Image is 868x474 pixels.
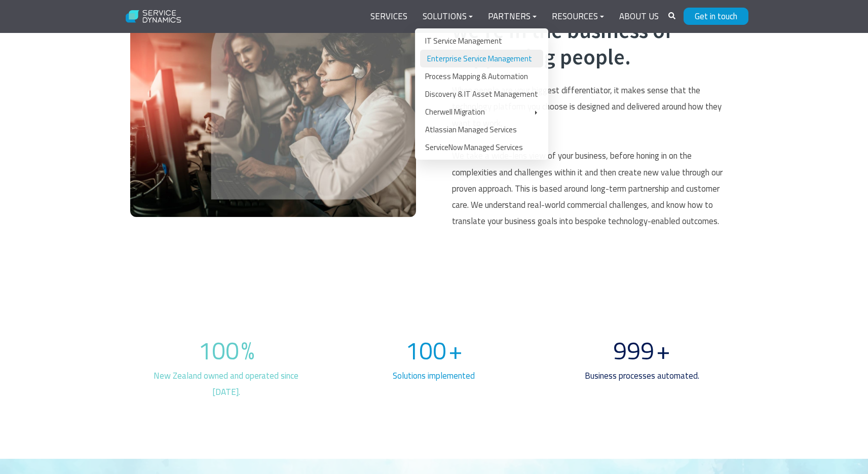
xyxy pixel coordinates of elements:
[241,332,254,369] span: %
[420,103,543,121] a: Cherwell Migration
[415,5,480,29] a: Solutions
[656,332,670,369] span: +
[130,13,416,217] img: IT Service Management Experts New Zealand
[420,32,543,50] a: IT Service Management
[151,368,301,400] p: New Zealand owned and operated since [DATE].
[567,368,717,384] p: Business processes automated.
[405,332,446,369] span: 100
[359,368,509,384] p: Solutions implemented
[448,332,463,369] span: +
[613,332,654,369] span: 999
[363,5,666,29] div: Navigation Menu
[420,67,543,85] a: Process Mapping & Automation
[684,8,748,25] a: Get in touch
[480,5,544,29] a: Partners
[544,5,612,29] a: Resources
[363,5,415,29] a: Services
[452,82,738,230] p: When people are your biggest differentiator, it makes sense that the technology platform you choo...
[420,50,543,67] a: Enterprise Service Management
[420,138,543,156] a: ServiceNow Managed Services
[420,85,543,103] a: Discovery & IT Asset Management
[120,4,187,30] img: Service Dynamics Logo - White
[612,5,666,29] a: About Us
[198,332,239,369] span: 100
[420,121,543,138] a: Atlassian Managed Services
